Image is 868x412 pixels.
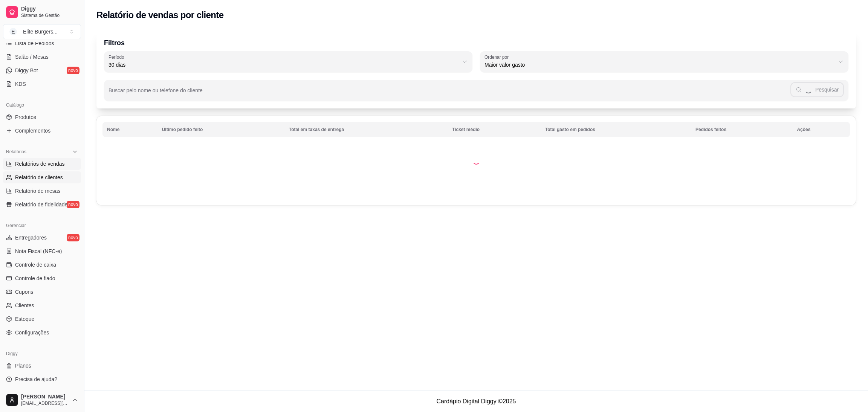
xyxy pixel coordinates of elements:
a: Entregadoresnovo [3,232,81,244]
a: Complementos [3,125,81,137]
span: Diggy [21,6,78,12]
span: Controle de caixa [15,261,56,269]
a: Clientes [3,299,81,311]
div: Gerenciar [3,220,81,232]
a: Relatório de mesas [3,185,81,197]
span: Nota Fiscal (NFC-e) [15,247,62,255]
div: Elite Burgers ... [23,28,58,35]
span: Relatórios de vendas [15,160,65,168]
a: Relatório de clientes [3,171,81,183]
p: Filtros [104,38,848,48]
a: Produtos [3,111,81,123]
span: Controle de fiado [15,275,55,282]
a: Cupons [3,286,81,298]
h2: Relatório de vendas por cliente [96,9,224,21]
div: Loading [472,157,480,165]
span: Lista de Pedidos [15,40,54,47]
a: Controle de caixa [3,259,81,271]
span: Salão / Mesas [15,53,49,61]
button: Ordenar porMaior valor gasto [480,51,848,72]
label: Período [108,54,127,60]
button: [PERSON_NAME][EMAIL_ADDRESS][DOMAIN_NAME] [3,391,81,409]
button: Período30 dias [104,51,472,72]
a: Diggy Botnovo [3,64,81,76]
a: KDS [3,78,81,90]
span: Maior valor gasto [484,61,835,69]
span: Relatórios [6,149,26,155]
a: Planos [3,360,81,372]
a: Nota Fiscal (NFC-e) [3,245,81,257]
span: Entregadores [15,234,47,241]
span: Relatório de mesas [15,187,61,195]
a: Salão / Mesas [3,51,81,63]
span: Diggy Bot [15,67,38,74]
span: [EMAIL_ADDRESS][DOMAIN_NAME] [21,400,69,406]
div: Diggy [3,348,81,360]
a: Controle de fiado [3,272,81,284]
input: Buscar pelo nome ou telefone do cliente [108,90,790,97]
span: Planos [15,362,31,369]
span: Configurações [15,329,49,336]
span: Produtos [15,113,36,121]
span: Precisa de ajuda? [15,375,57,383]
span: 30 dias [108,61,459,69]
span: Complementos [15,127,50,134]
span: KDS [15,80,26,88]
a: Configurações [3,327,81,339]
span: [PERSON_NAME] [21,394,69,400]
div: Catálogo [3,99,81,111]
span: Estoque [15,315,34,323]
span: Sistema de Gestão [21,12,78,18]
span: Clientes [15,302,34,309]
a: Relatórios de vendas [3,158,81,170]
a: DiggySistema de Gestão [3,3,81,21]
span: E [9,28,17,35]
label: Ordenar por [484,54,511,60]
button: Select a team [3,24,81,39]
a: Estoque [3,313,81,325]
a: Precisa de ajuda? [3,373,81,385]
span: Cupons [15,288,33,296]
span: Relatório de fidelidade [15,201,67,208]
span: Relatório de clientes [15,174,63,181]
footer: Cardápio Digital Diggy © 2025 [84,391,868,412]
a: Lista de Pedidos [3,37,81,49]
a: Relatório de fidelidadenovo [3,198,81,211]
